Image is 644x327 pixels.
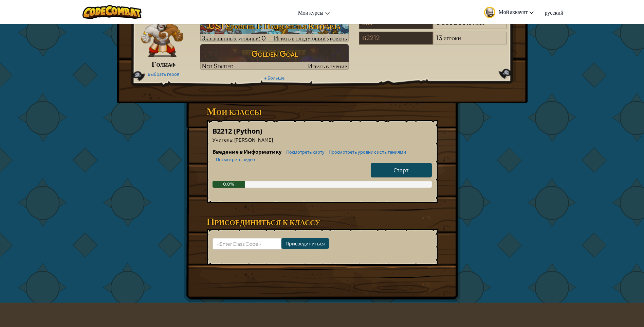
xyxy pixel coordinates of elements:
a: В221213игроки [359,38,507,46]
span: В2212 [213,126,234,136]
h3: CS1 Уровень 1: Подземелья Китгарда [200,18,349,33]
span: Голиаф [152,59,176,68]
a: Мир8 036 205игроки [359,23,507,31]
span: Учитель [213,137,232,143]
span: русский [545,9,563,16]
span: Завершенных уровней: 0 [202,34,266,42]
a: Просмотреть уровни с испытаниями [325,149,406,155]
input: <Enter Class Code> [213,238,281,249]
h3: Мои классы [207,103,438,119]
a: Мой аккаунт [481,1,537,23]
span: Мой аккаунт [499,8,534,15]
div: В2212 [359,32,433,45]
span: (Python) [234,126,262,136]
a: + Больше [264,75,284,81]
a: Мои курсы [295,3,333,21]
span: 13 [436,34,442,41]
span: Введение в Информатику [213,148,283,155]
h3: Golden Goal [200,46,349,61]
h3: Присоединиться к классу [207,213,438,229]
span: Играть в турнир [308,62,347,70]
span: игроки [443,34,461,41]
a: Посмотреть видео [213,157,255,162]
img: Golden Goal [200,44,349,70]
a: Играть в следующий уровень [200,16,349,42]
input: Присоединиться [281,238,329,249]
span: Старт [393,167,409,174]
img: avatar [484,7,495,18]
img: goliath-pose.png [141,16,184,57]
span: [PERSON_NAME] [234,137,273,143]
span: Мои курсы [298,9,324,16]
img: CodeCombat logo [82,5,142,19]
a: русский [541,3,567,21]
span: Not Started [202,62,234,70]
a: Посмотреть карту [283,149,325,155]
a: Выбрать героя [148,71,179,77]
a: Golden GoalNot StartedИграть в турнир [200,44,349,70]
div: 0.0% [213,181,245,188]
span: : [232,137,234,143]
span: Играть в следующий уровень [274,34,347,42]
